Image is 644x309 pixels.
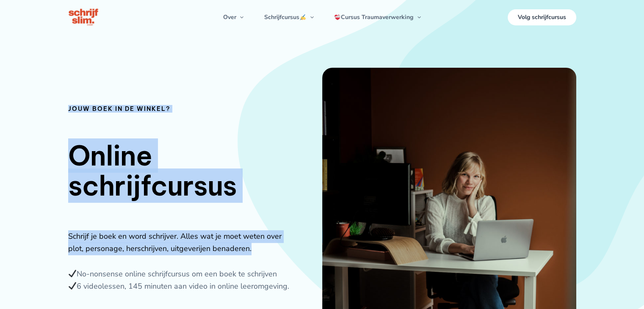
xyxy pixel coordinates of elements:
img: ✍️ [300,14,306,20]
div: Schrijf je boek en word schrijver. Alles wat je moet weten over plot, personage, herschrijven, ui... [68,230,295,255]
a: Volg schrijfcursus [508,9,576,25]
a: SchrijfcursusMenu schakelen [254,5,324,30]
img: ✔️ [69,270,76,277]
span: Menu schakelen [306,5,314,30]
nav: Primaire site navigatie [213,5,431,30]
div: 6 videolessen, 145 minuten aan video in online leeromgeving. [68,280,295,293]
h6: Jouw boek in de winkel? [68,106,295,112]
span: Menu schakelen [236,5,243,30]
img: ✔️ [69,282,76,290]
img: schrijfcursus schrijfslim academy [68,8,100,27]
span: Menu schakelen [413,5,421,30]
div: No-nonsense online schrijfcursus om een boek te schrijven [68,268,295,281]
img: ❤️‍🩹 [334,14,340,20]
a: Cursus TraumaverwerkingMenu schakelen [324,5,431,30]
a: OverMenu schakelen [213,5,254,30]
h1: Online schrijfcursus [68,141,295,201]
